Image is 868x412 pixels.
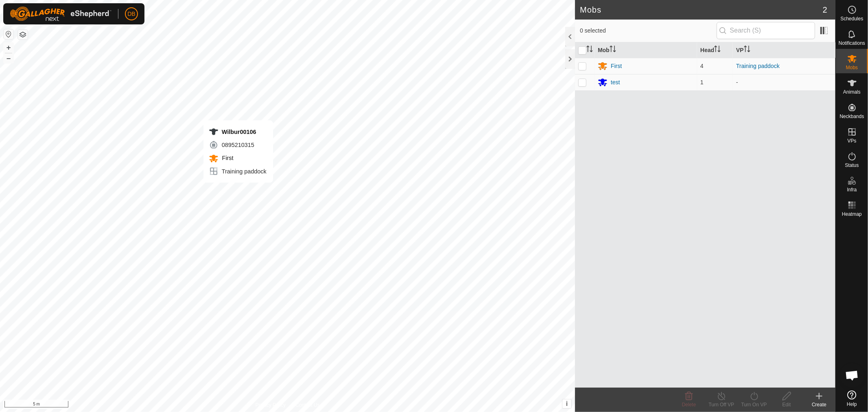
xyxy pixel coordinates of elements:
div: test [611,78,620,87]
span: DB [127,10,135,18]
span: 2 [823,4,827,16]
span: Status [845,163,859,168]
img: Gallagher Logo [10,7,112,21]
span: Neckbands [840,114,864,119]
a: Contact Us [295,401,319,409]
a: Privacy Policy [256,401,286,409]
h2: Mobs [580,5,823,15]
p-sorticon: Activate to sort [714,47,721,53]
a: Training paddock [736,63,780,69]
button: i [562,399,571,408]
span: Help [847,402,857,407]
p-sorticon: Activate to sort [610,47,616,53]
span: 0 selected [580,26,717,35]
td: - [733,74,835,90]
div: Wilbur00106 [209,127,267,137]
div: Create [803,401,835,408]
div: 0895210315 [209,140,267,150]
button: Map Layers [18,30,28,39]
span: Schedules [840,16,863,21]
div: Training paddock [209,167,267,176]
button: – [4,53,13,63]
span: Notifications [839,41,865,46]
th: Mob [595,42,697,58]
span: i [566,400,568,407]
th: Head [697,42,733,58]
span: Animals [843,90,861,94]
span: Infra [847,187,857,192]
span: 4 [700,63,704,69]
span: VPs [847,138,856,143]
div: First [611,62,622,70]
span: Mobs [846,65,858,70]
a: Open chat [840,363,864,388]
button: + [4,43,13,53]
p-sorticon: Activate to sort [744,47,750,53]
input: Search (S) [717,22,815,39]
span: Delete [682,402,696,408]
div: Turn Off VP [705,401,738,408]
span: First [220,155,234,161]
th: VP [733,42,835,58]
span: 1 [700,79,704,85]
span: Heatmap [842,212,862,217]
a: Help [836,387,868,410]
div: Turn On VP [738,401,770,408]
button: Reset Map [4,29,13,39]
div: Edit [770,401,803,408]
p-sorticon: Activate to sort [586,47,593,53]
